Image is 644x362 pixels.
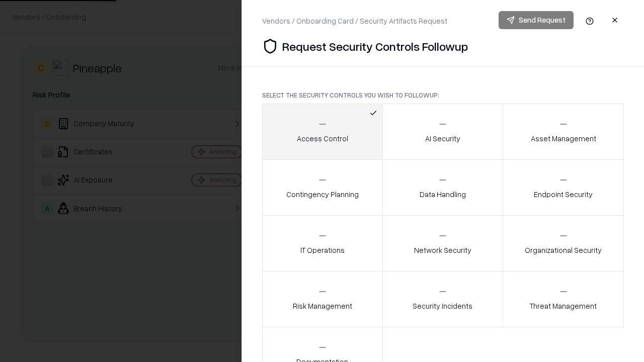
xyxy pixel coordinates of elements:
[534,189,593,200] p: Endpoint Security
[262,271,383,327] button: Risk Management
[286,189,359,200] p: Contingency Planning
[382,159,504,216] button: Data Handling
[414,245,471,255] p: Network Security
[282,38,468,54] p: Request Security Controls Followup
[530,301,597,311] p: Threat Management
[297,133,348,144] p: Access Control
[420,189,466,200] p: Data Handling
[413,301,472,311] p: Security Incidents
[262,16,447,26] div: Vendors / Onboarding Card / Security Artifacts Request
[503,104,624,160] button: Asset Management
[503,159,624,216] button: Endpoint Security
[525,245,602,255] p: Organizational Security
[262,215,383,271] button: IT Operations
[382,215,504,271] button: Network Security
[293,301,352,311] p: Risk Management
[382,271,504,327] button: Security Incidents
[382,104,504,160] button: AI Security
[503,271,624,327] button: Threat Management
[262,104,383,160] button: Access Control
[262,159,383,216] button: Contingency Planning
[531,133,596,144] p: Asset Management
[300,245,345,255] p: IT Operations
[503,215,624,271] button: Organizational Security
[425,133,460,144] p: AI Security
[262,91,624,100] p: Select the security controls you wish to followup:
